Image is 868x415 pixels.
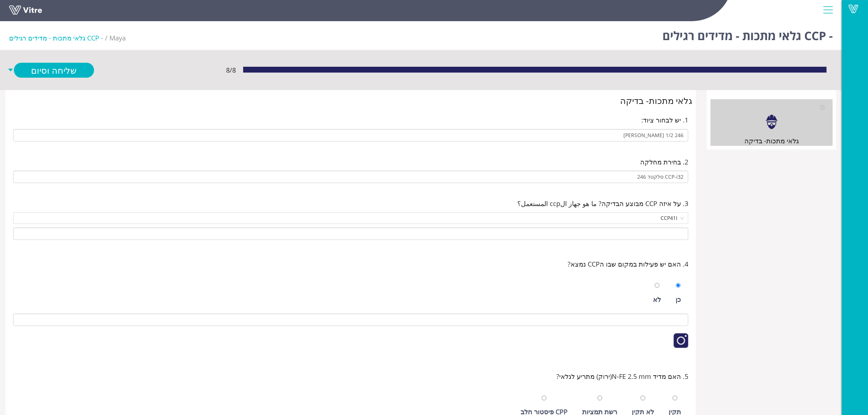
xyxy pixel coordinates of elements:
[653,294,661,305] div: לא
[676,294,681,305] div: כן
[517,198,688,209] span: 3. על איזה CCP מבוצע הבדיקה? ما هو جهاز الccp المستعمل؟
[9,94,692,108] div: גלאי מתכות- בדיקה
[226,65,236,75] span: 8 / 8
[711,136,833,146] div: גלאי מתכות- בדיקה
[640,157,688,167] span: 2. בחירת מחלקה
[7,63,14,78] span: caret-down
[662,18,833,49] h1: - CCP גלאי מתכות - מדידים רגילים
[14,63,94,78] a: שליחה וסיום
[641,115,688,125] span: 1. יש לבחור ציוד:
[556,371,688,381] span: 5. האם מדיד N-FE 2.5 mm(ירוק) מתריע לגלאי?
[568,259,688,269] span: 4. האם יש פעילות במקום שבו הCCP נמצא?
[109,34,126,42] span: 246
[9,33,109,43] li: - CCP גלאי מתכות - מדידים רגילים
[17,213,684,224] span: CCP41I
